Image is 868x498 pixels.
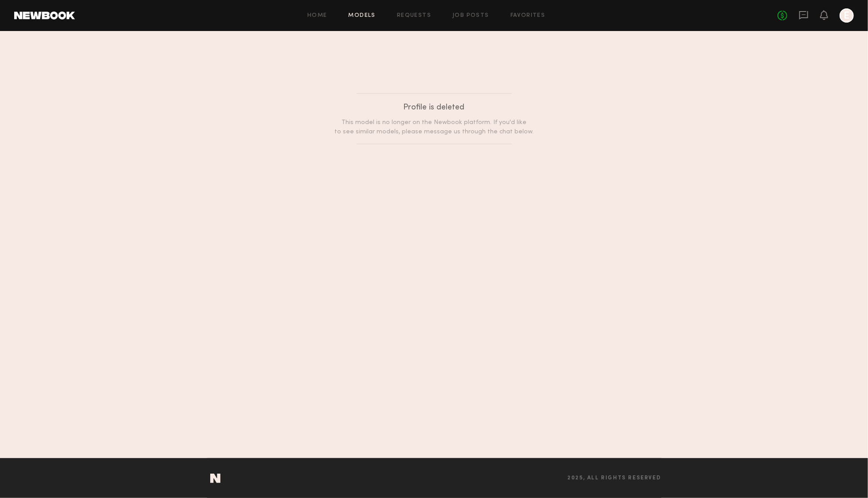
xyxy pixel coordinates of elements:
[334,101,534,114] div: Profile is deleted
[307,13,327,19] a: Home
[511,13,546,19] a: Favorites
[568,475,661,481] span: 2025, all rights reserved
[452,13,489,19] a: Job Posts
[334,118,534,136] p: This model is no longer on the Newbook platform. If you'd like to see similar models, please mess...
[397,13,431,19] a: Requests
[349,13,376,19] a: Models
[840,8,854,23] a: E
